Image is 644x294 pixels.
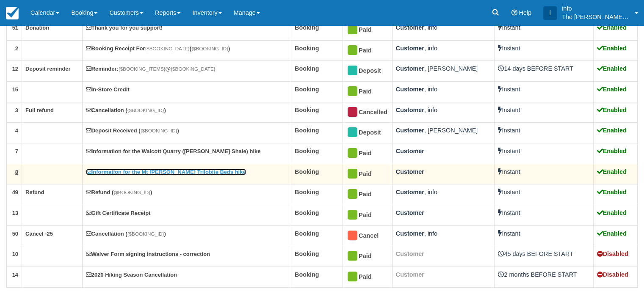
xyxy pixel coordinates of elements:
[495,102,593,123] td: Instant
[127,231,164,236] strong: {$BOOKING_ID}
[346,106,381,119] div: Cancelled
[295,127,319,134] strong: Booking
[86,169,246,175] a: Information for the Mt [PERSON_NAME] Trilobite Beds hike
[396,107,424,113] strong: Customer
[495,267,593,288] td: 2 months BEFORE START
[495,143,593,164] td: Instant
[86,189,152,195] a: Refund ({$BOOKING_ID})
[392,81,495,102] td: , info
[141,128,177,133] strong: {$BOOKING_ID}
[597,107,627,113] strong: Enabled
[295,271,319,278] strong: Booking
[86,148,261,154] a: Information for the Walcott Quarry ([PERSON_NAME] Shale) hike
[25,25,49,31] a: Donation
[346,168,381,181] div: Paid
[86,66,216,72] a: Reminder:{$BOOKING_ITEMS}@{$BOOKING_DATE}
[597,168,627,175] strong: Enabled
[495,205,593,226] td: Instant
[295,250,319,257] strong: Booking
[396,271,424,278] strong: Customer
[346,23,381,37] div: Paid
[495,61,593,82] td: 14 days BEFORE START
[396,209,424,216] strong: Customer
[495,19,593,40] td: Instant
[396,250,424,257] strong: Customer
[6,7,19,19] img: checkfront-main-nav-mini-logo.png
[295,86,319,93] strong: Booking
[396,65,424,72] strong: Customer
[597,209,627,216] strong: Enabled
[86,231,166,237] a: Cancellation ({$BOOKING_ID})
[346,250,381,263] div: Paid
[12,189,18,195] a: 49
[25,107,54,113] a: Full refund
[396,127,424,134] strong: Customer
[346,229,381,243] div: Cancel
[346,126,381,140] div: Deposit
[346,209,381,222] div: Paid
[295,148,319,154] strong: Booking
[396,189,424,195] strong: Customer
[396,168,424,175] strong: Customer
[12,86,18,93] a: 15
[295,24,319,31] strong: Booking
[346,270,381,284] div: Paid
[519,9,531,16] span: Help
[392,61,495,82] td: , [PERSON_NAME]
[396,24,424,31] strong: Customer
[346,147,381,160] div: Paid
[392,19,495,40] td: , info
[119,66,166,71] strong: {$BOOKING_ITEMS}
[597,86,627,93] strong: Enabled
[495,184,593,205] td: Instant
[543,6,557,20] div: i
[295,45,319,52] strong: Booking
[562,13,630,21] p: The [PERSON_NAME] Shale Geoscience Foundation
[495,246,593,267] td: 45 days BEFORE START
[171,66,215,71] strong: {$BOOKING_DATE}
[346,85,381,99] div: Paid
[392,123,495,143] td: , [PERSON_NAME]
[597,271,628,278] strong: Disabled
[597,230,627,237] strong: Enabled
[495,81,593,102] td: Instant
[295,189,319,195] strong: Booking
[15,45,18,52] a: 2
[295,168,319,175] strong: Booking
[562,4,630,13] p: info
[396,45,424,52] strong: Customer
[392,40,495,61] td: , info
[495,40,593,61] td: Instant
[113,190,150,195] strong: {$BOOKING_ID}
[495,123,593,143] td: Instant
[191,46,228,51] strong: {$BOOKING_ID}
[12,231,18,237] a: 50
[12,210,18,216] a: 13
[495,164,593,184] td: Instant
[597,24,627,31] strong: Enabled
[346,64,381,78] div: Deposit
[597,250,628,257] strong: Disabled
[15,107,18,113] a: 3
[86,127,179,134] a: Deposit Received ({$BOOKING_ID})
[86,272,177,278] a: 2020 Hiking Season Cancellation
[25,231,53,237] a: Cancel -25
[597,189,627,195] strong: Enabled
[295,107,319,113] strong: Booking
[597,65,627,72] strong: Enabled
[86,45,230,52] a: Booking Receipt For{$BOOKING_DATE}({$BOOKING_ID})
[86,210,151,216] a: Gift Certificate Receipt
[495,225,593,246] td: Instant
[392,184,495,205] td: , info
[12,272,18,278] a: 14
[295,65,319,72] strong: Booking
[597,148,627,154] strong: Enabled
[396,230,424,237] strong: Customer
[511,10,517,16] i: Help
[597,45,627,52] strong: Enabled
[86,25,163,31] a: Thank you for you support!
[346,188,381,201] div: Paid
[396,86,424,93] strong: Customer
[86,251,210,257] a: Waiver Form signing instructions - correction
[12,25,18,31] a: 51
